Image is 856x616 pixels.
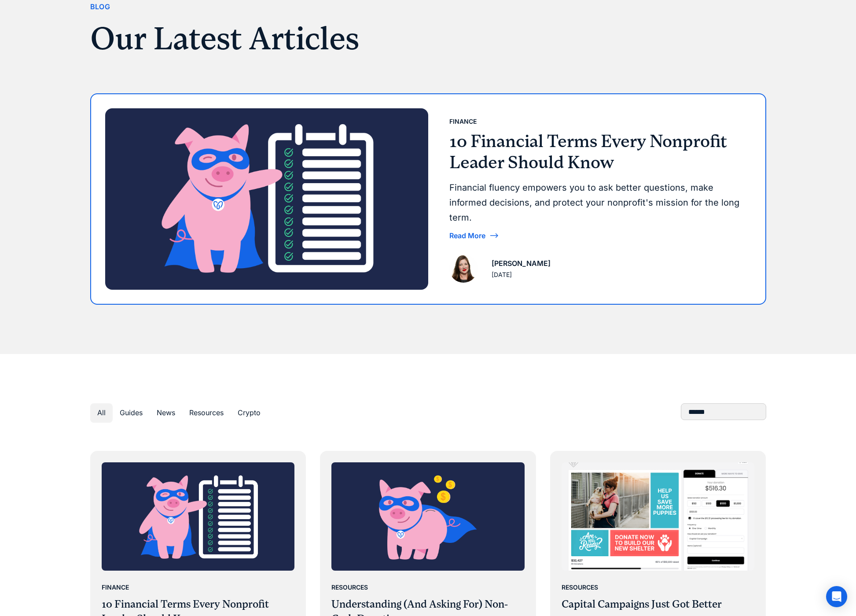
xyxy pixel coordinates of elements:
[449,180,744,225] div: Financial fluency empowers you to ask better questions, make informed decisions, and protect your...
[492,258,551,269] div: [PERSON_NAME]
[238,407,261,419] div: Crypto
[97,407,106,419] div: All
[681,403,766,420] form: Blog Search
[102,582,129,593] div: Finance
[120,407,143,419] div: Guides
[449,232,485,239] div: Read More
[562,582,598,593] div: Resources
[91,94,765,304] a: Finance10 Financial Terms Every Nonprofit Leader Should KnowFinancial fluency empowers you to ask...
[826,586,847,607] div: Open Intercom Messenger
[449,131,744,173] h3: 10 Financial Terms Every Nonprofit Leader Should Know
[157,407,175,419] div: News
[90,20,541,58] h1: Our Latest Articles
[331,582,368,593] div: Resources
[189,407,224,419] div: Resources
[492,269,512,280] div: [DATE]
[562,597,755,612] h3: Capital Campaigns Just Got Better
[449,116,477,127] div: Finance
